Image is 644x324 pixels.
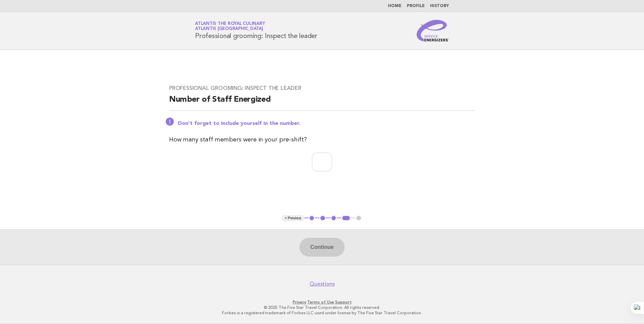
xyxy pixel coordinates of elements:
img: Service Energizers [417,20,449,41]
button: 1 [309,215,315,222]
button: 3 [330,215,337,222]
h3: Professional grooming: Inspect the leader [169,85,475,92]
h2: Number of Staff Energized [169,94,475,111]
p: How many staff members were in your pre-shift? [169,135,475,144]
a: Support [335,300,352,304]
a: Privacy [293,300,306,304]
a: Atlantis the Royal CulinaryAtlantis [GEOGRAPHIC_DATA] [195,22,265,31]
a: Terms of Use [307,300,334,304]
a: Questions [310,281,335,287]
span: Atlantis [GEOGRAPHIC_DATA] [195,27,263,31]
button: 2 [319,215,326,222]
p: · · [116,299,528,305]
p: © 2025 The Five Star Travel Corporation. All rights reserved. [116,305,528,310]
button: 4 [341,215,351,222]
button: < Previous [282,215,304,222]
p: Don't forget to include yourself in the number. [178,120,475,127]
a: Home [388,4,401,8]
p: Forbes is a registered trademark of Forbes LLC used under license by The Five Star Travel Corpora... [116,310,528,316]
a: Profile [407,4,425,8]
a: History [430,4,449,8]
h1: Professional grooming: Inspect the leader [195,22,317,39]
